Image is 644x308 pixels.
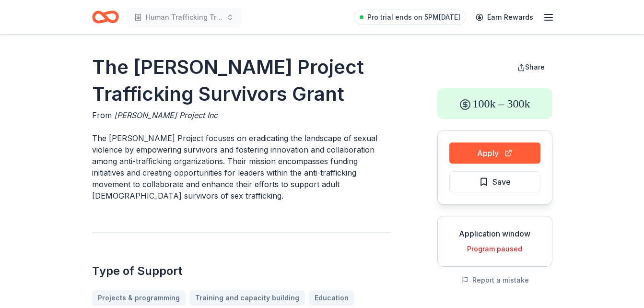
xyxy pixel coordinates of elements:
a: Training and capacity building [189,290,305,306]
span: Share [525,63,545,71]
div: 100k – 300k [437,88,552,119]
button: Report a mistake [461,274,529,286]
div: From [92,109,391,121]
a: Projects & programming [92,290,186,306]
h1: The [PERSON_NAME] Project Trafficking Survivors Grant [92,54,391,107]
button: Save [449,171,540,192]
div: Application window [445,228,544,239]
button: Human Trafficking Training & Tools [127,8,242,27]
p: The [PERSON_NAME] Project focuses on eradicating the landscape of sexual violence by empowering s... [92,132,391,201]
span: [PERSON_NAME] Project Inc [114,110,218,120]
a: Education [309,290,354,306]
span: Human Trafficking Training & Tools [146,12,222,23]
a: Pro trial ends on 5PM[DATE] [354,10,466,25]
a: Earn Rewards [470,9,539,26]
button: Share [510,58,552,77]
button: Apply [449,142,540,164]
a: Home [92,6,119,28]
span: Pro trial ends on 5PM[DATE] [367,12,460,23]
span: Save [492,176,511,188]
h2: Type of Support [92,263,391,279]
div: Program paused [445,243,544,255]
